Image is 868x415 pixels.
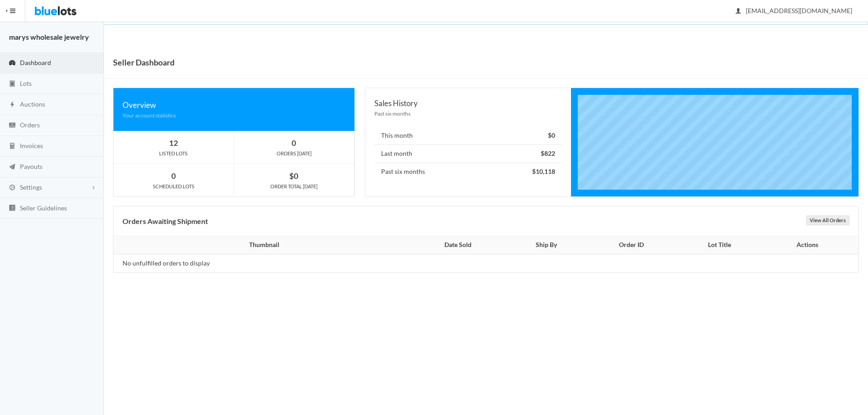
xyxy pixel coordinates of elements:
ion-icon: cog [8,184,17,192]
th: Order ID [586,236,677,254]
div: Overview [123,99,345,111]
td: No unfulfilled orders to display [113,254,410,272]
div: Sales History [374,97,561,109]
div: Past six months [374,109,561,118]
th: Ship By [506,236,586,254]
ion-icon: calculator [8,142,17,151]
strong: 0 [171,171,176,181]
span: Invoices [20,142,43,149]
th: Actions [762,236,859,254]
strong: $10,118 [532,168,555,175]
ion-icon: person [734,7,743,16]
li: Past six months [374,163,561,181]
li: Last month [374,145,561,163]
span: Auctions [20,100,45,108]
ion-icon: clipboard [8,80,17,89]
span: [EMAIL_ADDRESS][DOMAIN_NAME] [736,7,852,14]
strong: 12 [169,138,178,148]
strong: $822 [541,149,555,157]
h1: Seller Dashboard [113,56,175,69]
strong: $0 [289,171,298,181]
span: Dashboard [20,59,51,66]
strong: marys wholesale jewelry [9,33,89,41]
div: LISTED LOTS [113,149,234,158]
strong: $0 [548,131,555,139]
div: ORDER TOTAL [DATE] [234,182,354,191]
span: Payouts [20,163,42,170]
span: Seller Guidelines [20,204,67,212]
div: ORDERS [DATE] [234,149,354,158]
a: View All Orders [806,215,849,225]
ion-icon: flash [8,101,17,109]
ion-icon: paper plane [8,163,17,172]
th: Thumbnail [113,236,410,254]
b: Orders Awaiting Shipment [123,217,208,225]
li: This month [374,127,561,145]
th: Lot Title [677,236,762,254]
strong: 0 [292,138,296,148]
ion-icon: speedometer [8,59,17,68]
ion-icon: list box [8,204,17,213]
ion-icon: cash [8,121,17,130]
span: Orders [20,121,40,129]
div: SCHEDULED LOTS [113,182,234,191]
span: Lots [20,79,32,87]
div: Your account statistics [123,111,345,120]
th: Date Sold [410,236,506,254]
span: Settings [20,183,42,191]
